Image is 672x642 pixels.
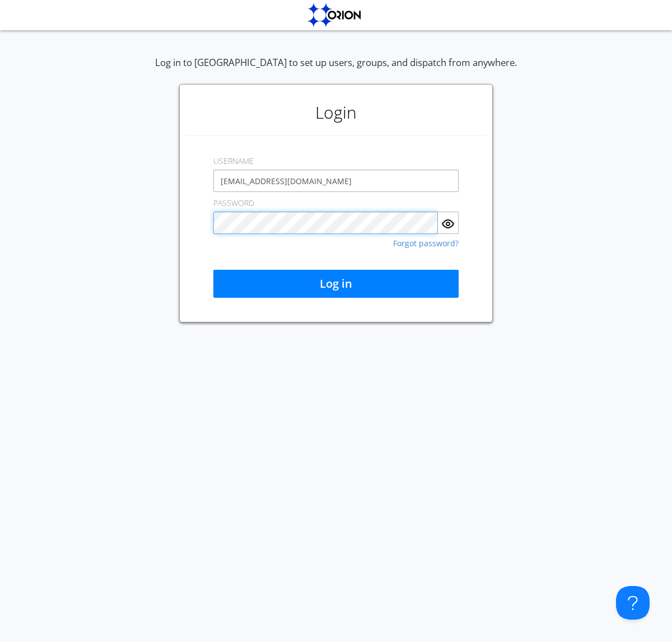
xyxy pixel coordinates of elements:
[213,270,459,298] button: Log in
[441,217,455,231] img: eye.svg
[213,156,254,167] label: USERNAME
[155,56,517,84] div: Log in to [GEOGRAPHIC_DATA] to set up users, groups, and dispatch from anywhere.
[213,198,254,209] label: PASSWORD
[393,240,459,247] a: Forgot password?
[438,212,459,234] button: Show Password
[213,212,438,234] input: Password
[185,90,487,135] h1: Login
[616,586,650,620] iframe: Toggle Customer Support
